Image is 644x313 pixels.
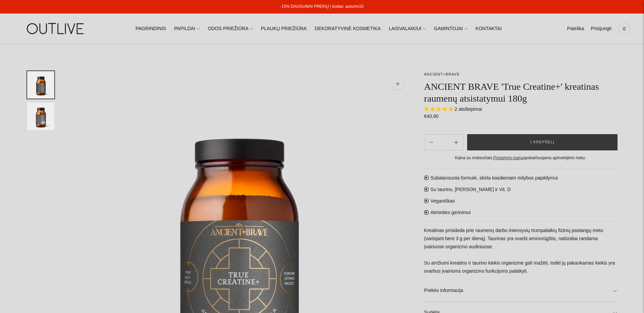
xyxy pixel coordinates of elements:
[389,21,426,36] a: LAISVALAIKIUI
[424,72,460,76] a: ANCIENT+BRAVE
[135,21,166,36] a: PAGRINDINIS
[261,21,307,36] a: PLAUKŲ PRIEŽIŪRA
[530,139,554,146] span: Į krepšelį
[424,81,617,104] h1: ANCIENT BRAVE 'True Creatine+' kreatinas raumenų atsistatymui 180g
[567,21,584,36] a: Paieška
[424,106,455,112] span: 5.00 stars
[14,17,98,40] img: OUTLIVE
[208,21,253,36] a: ODOS PRIEŽIŪRA
[591,21,611,36] a: Prisijungti
[424,113,439,119] span: €40,90
[174,21,200,36] a: PAPILDAI
[467,134,618,150] button: Į krepšelį
[424,280,617,301] a: Prekės informacija
[280,4,364,9] a: -15% DAUGUMAI PREKIŲ | kodas: autumn15
[493,155,523,160] a: Pristatymo kaina
[476,21,502,36] a: KONTAKTAI
[424,154,617,162] div: Kaina su mokesčiais. apskaičiuojama apmokėjimo metu.
[620,24,629,34] span: 0
[439,138,449,147] input: Product quantity
[27,103,54,130] button: Translation missing: en.general.accessibility.image_thumbail
[455,106,482,112] span: 2 atsiliepimai
[618,21,630,36] a: 0
[424,227,617,275] p: Kreatinas prisideda prie raumenų darbo intensyvių trumpalaikių fizinių pastangų metu (vartojant b...
[434,21,467,36] a: GAMINTOJAI
[315,21,381,36] a: DEKORATYVINĖ KOSMETIKA
[27,71,54,99] button: Translation missing: en.general.accessibility.image_thumbail
[424,134,439,150] button: Add product quantity
[449,134,463,150] button: Subtract product quantity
